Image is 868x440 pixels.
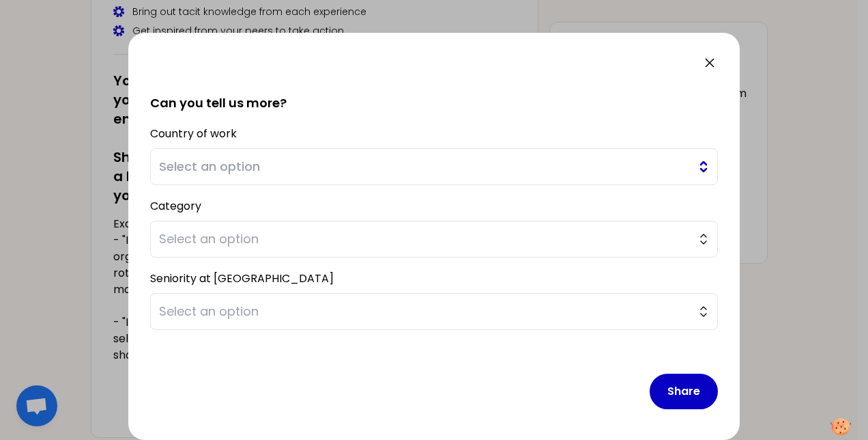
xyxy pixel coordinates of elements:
[150,198,201,214] label: Category
[150,148,718,185] button: Select an option
[150,221,718,258] button: Select an option
[159,302,690,321] span: Select an option
[650,374,718,409] button: Share
[150,126,237,141] label: Country of work
[150,72,718,113] h2: Can you tell us more?
[150,293,718,330] button: Select an option
[150,271,334,286] label: Seniority at [GEOGRAPHIC_DATA]
[159,230,690,249] span: Select an option
[159,157,690,176] span: Select an option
